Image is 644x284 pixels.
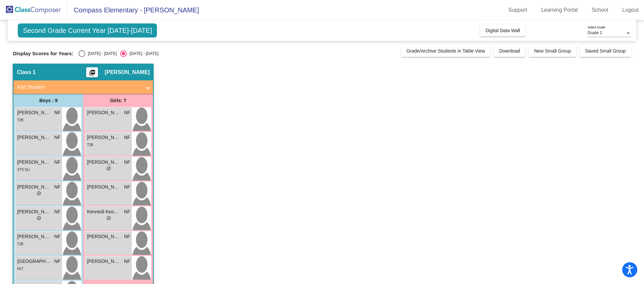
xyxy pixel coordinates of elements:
[17,242,23,246] span: T2B
[54,208,61,215] span: NF
[585,48,626,54] span: Saved Small Group
[87,258,120,265] span: [PERSON_NAME]
[54,109,61,116] span: NF
[580,45,631,57] button: Saved Small Group
[106,166,111,171] span: do_not_disturb_alt
[499,48,520,54] span: Download
[17,184,51,191] span: [PERSON_NAME]
[401,45,491,57] button: Grade/Archive Students in Table View
[54,258,61,265] span: NF
[78,50,158,57] mat-radio-group: Select an option
[17,69,36,76] span: Class 1
[127,51,158,57] div: [DATE] - [DATE]
[87,109,120,116] span: [PERSON_NAME]
[106,216,111,220] span: do_not_disturb_alt
[485,28,520,33] span: Digital Data Wall
[536,5,583,15] a: Learning Portal
[37,191,41,196] span: do_not_disturb_alt
[88,69,96,79] mat-icon: picture_as_pdf
[17,233,51,240] span: [PERSON_NAME]
[124,208,130,215] span: NF
[87,143,93,147] span: T2B
[85,51,117,57] div: [DATE] - [DATE]
[54,134,61,141] span: NF
[480,24,525,37] button: Digital Data Wall
[124,233,130,240] span: NF
[83,94,153,107] div: Girls: 7
[617,5,644,15] a: Logout
[494,45,525,57] button: Download
[13,94,83,107] div: Boys : 9
[54,184,61,191] span: NF
[17,159,51,166] span: [PERSON_NAME]
[17,83,142,91] mat-panel-title: Add Student
[17,109,51,116] span: [PERSON_NAME]
[17,208,51,215] span: [PERSON_NAME]
[407,48,485,54] span: Grade/Archive Students in Table View
[18,23,157,38] span: Second Grade Current Year [DATE]-[DATE]
[124,109,130,116] span: NF
[124,159,130,166] span: NF
[588,30,602,35] span: Grade 2
[17,134,51,141] span: [PERSON_NAME]
[87,233,120,240] span: [PERSON_NAME]
[87,159,120,166] span: [PERSON_NAME]
[67,5,199,15] span: Compass Elementary - [PERSON_NAME]
[17,118,23,122] span: T2B
[87,208,120,215] span: Kennedi Keokhamthong
[586,5,613,15] a: School
[87,134,120,141] span: [PERSON_NAME]
[124,184,130,191] span: NF
[86,67,98,77] button: Print Students Details
[529,45,576,57] button: New Small Group
[13,51,73,57] span: Display Scores for Years:
[13,80,153,94] mat-expansion-panel-header: Add Student
[534,48,571,54] span: New Small Group
[54,233,61,240] span: NF
[17,258,51,265] span: [GEOGRAPHIC_DATA]
[54,159,61,166] span: NF
[17,267,23,271] span: HLT
[503,5,533,15] a: Support
[37,216,41,220] span: do_not_disturb_alt
[105,69,150,76] span: [PERSON_NAME]
[124,258,130,265] span: NF
[17,168,30,171] span: XTS SLI
[87,184,120,191] span: [PERSON_NAME]
[124,134,130,141] span: NF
